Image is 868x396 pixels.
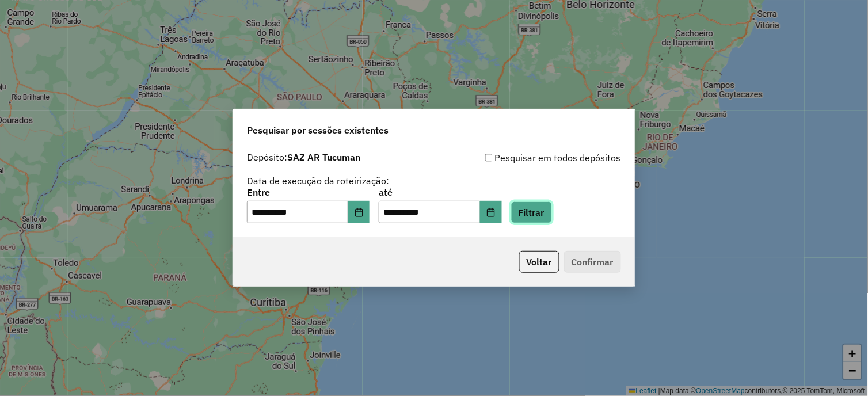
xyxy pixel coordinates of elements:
label: Entre [247,185,370,199]
button: Filtrar [511,201,552,223]
label: até [379,185,501,199]
button: Voltar [519,251,559,273]
strong: SAZ AR Tucuman [287,151,360,163]
span: Pesquisar por sessões existentes [247,123,389,137]
label: Data de execução da roteirização: [247,174,389,188]
label: Depósito: [247,150,360,164]
div: Pesquisar em todos depósitos [434,151,621,165]
button: Choose Date [348,201,370,224]
button: Choose Date [480,201,502,224]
